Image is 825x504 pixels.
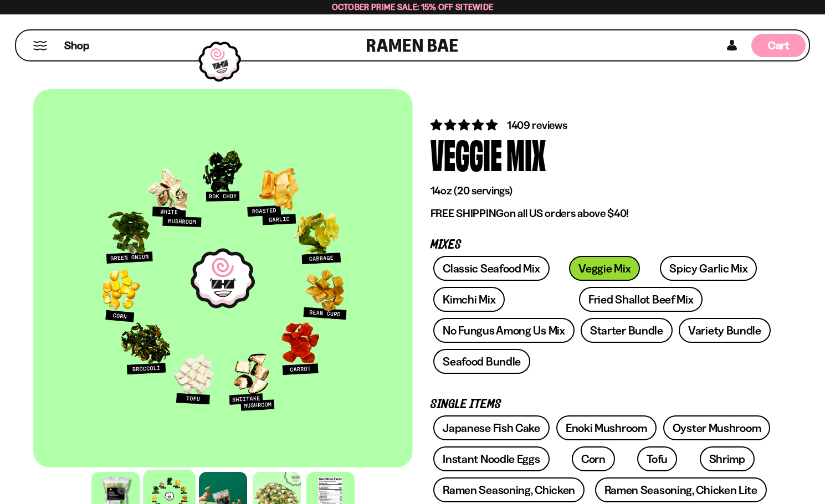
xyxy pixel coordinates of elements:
[433,256,549,281] a: Classic Seafood Mix
[506,133,546,174] div: Mix
[433,446,549,471] a: Instant Noodle Eggs
[431,207,504,220] strong: FREE SHIPPING
[768,39,790,52] span: Cart
[433,318,574,343] a: No Fungus Among Us Mix
[660,256,757,281] a: Spicy Garlic Mix
[556,415,657,440] a: Enoki Mushroom
[433,477,585,502] a: Ramen Seasoning, Chicken
[431,184,774,198] p: 14oz (20 servings)
[33,41,48,50] button: Mobile Menu Trigger
[431,399,774,410] p: Single Items
[579,287,703,312] a: Fried Shallot Beef Mix
[507,119,567,132] span: 1409 reviews
[663,415,771,440] a: Oyster Mushroom
[700,446,755,471] a: Shrimp
[572,446,615,471] a: Corn
[433,287,505,312] a: Kimchi Mix
[431,207,774,220] p: on all US orders above $40!
[431,118,500,132] span: 4.76 stars
[751,30,806,60] div: Cart
[637,446,677,471] a: Tofu
[64,34,89,57] a: Shop
[679,318,771,343] a: Variety Bundle
[595,477,767,502] a: Ramen Seasoning, Chicken Lite
[431,240,774,250] p: Mixes
[431,133,502,174] div: Veggie
[64,38,89,53] span: Shop
[433,349,530,374] a: Seafood Bundle
[433,415,550,440] a: Japanese Fish Cake
[581,318,673,343] a: Starter Bundle
[332,2,494,12] span: October Prime Sale: 15% off Sitewide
